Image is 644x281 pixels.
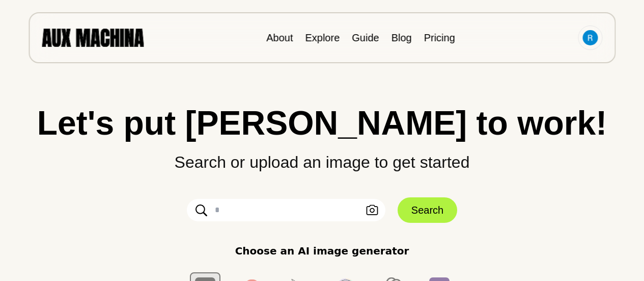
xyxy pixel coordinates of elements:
img: AUX MACHINA [42,29,144,46]
a: Explore [305,32,340,43]
a: About [266,32,293,43]
a: Pricing [424,32,455,43]
button: Search [398,197,457,223]
h1: Let's put [PERSON_NAME] to work! [20,106,624,140]
a: Guide [352,32,379,43]
p: Choose an AI image generator [235,243,409,259]
p: Search or upload an image to get started [20,140,624,174]
img: Avatar [582,30,598,45]
a: Blog [391,32,412,43]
